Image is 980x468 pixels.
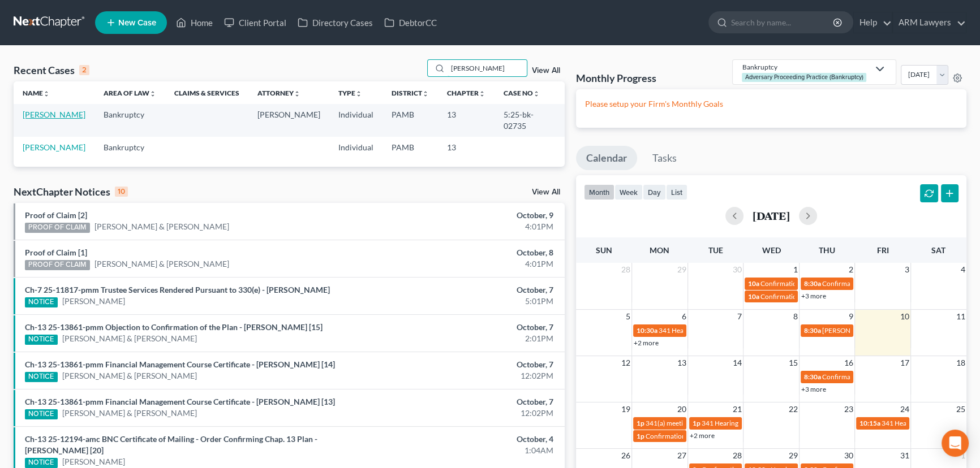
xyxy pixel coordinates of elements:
[676,263,687,276] span: 29
[62,370,197,382] a: [PERSON_NAME] & [PERSON_NAME]
[504,89,540,97] a: Case Nounfold_more
[646,432,774,440] span: Confirmation hearing for [PERSON_NAME]
[385,258,553,270] div: 4:01PM
[392,89,429,97] a: Districtunfold_more
[666,184,687,200] button: list
[843,402,854,416] span: 23
[955,310,966,323] span: 11
[693,419,700,427] span: 1p
[532,188,560,196] a: View All
[848,263,854,276] span: 2
[25,372,58,382] div: NOTICE
[732,356,743,370] span: 14
[843,449,854,462] span: 30
[479,90,485,97] i: unfold_more
[801,292,826,300] a: +3 more
[382,104,438,136] td: PAMB
[659,326,760,335] span: 341 Hearing for [PERSON_NAME]
[690,431,715,440] a: +2 more
[732,402,743,416] span: 21
[877,245,889,255] span: Fri
[643,184,666,200] button: day
[25,297,58,307] div: NOTICE
[248,104,329,136] td: [PERSON_NAME]
[676,402,687,416] span: 20
[385,221,553,232] div: 4:01PM
[804,372,821,381] span: 8:30a
[104,89,156,97] a: Area of Lawunfold_more
[25,409,58,419] div: NOTICE
[149,90,156,97] i: unfold_more
[681,310,687,323] span: 6
[94,104,165,136] td: Bankruptcy
[637,419,644,427] span: 1p
[25,434,317,455] a: Ch-13 25-12194-amc BNC Certificate of Mailing - Order Confirming Chap. 13 Plan - [PERSON_NAME] [20]
[25,260,90,270] div: PROOF OF CLAIM
[804,279,821,288] span: 8:30a
[788,449,799,462] span: 29
[788,402,799,416] span: 22
[576,146,637,171] a: Calendar
[848,310,854,323] span: 9
[762,245,780,255] span: Wed
[596,245,612,255] span: Sun
[637,432,644,440] span: 1p
[584,184,614,200] button: month
[637,326,657,335] span: 10:30a
[438,104,495,136] td: 13
[385,408,553,419] div: 12:02PM
[385,333,553,344] div: 2:01PM
[25,458,58,468] div: NOTICE
[893,12,966,33] a: ARM Lawyers
[904,263,910,276] span: 3
[438,137,495,158] td: 13
[676,356,687,370] span: 13
[742,73,866,81] div: Adversary Proceeding Practice (Bankruptcy)
[118,19,156,27] span: New Case
[899,402,910,416] span: 24
[620,263,631,276] span: 28
[899,356,910,370] span: 17
[25,210,87,220] a: Proof of Claim [2]
[170,12,218,33] a: Home
[385,370,553,382] div: 12:02PM
[385,322,553,333] div: October, 7
[955,402,966,416] span: 25
[165,81,248,104] th: Claims & Services
[385,445,553,456] div: 1:04AM
[385,284,553,296] div: October, 7
[25,335,58,345] div: NOTICE
[94,258,229,270] a: [PERSON_NAME] & [PERSON_NAME]
[257,89,300,97] a: Attorneyunfold_more
[338,89,362,97] a: Typeunfold_more
[585,98,957,110] p: Please setup your Firm's Monthly Goals
[25,248,87,257] a: Proof of Claim [1]
[822,279,979,288] span: Confirmation hearing for Rhinesca [PERSON_NAME]
[292,12,379,33] a: Directory Cases
[899,449,910,462] span: 31
[760,279,890,288] span: Confirmation Hearing for [PERSON_NAME]
[218,12,292,33] a: Client Portal
[329,104,382,136] td: Individual
[620,402,631,416] span: 19
[702,419,803,427] span: 341 Hearing for [PERSON_NAME]
[732,449,743,462] span: 28
[792,310,799,323] span: 8
[646,419,755,427] span: 341(a) meeting for [PERSON_NAME]
[955,356,966,370] span: 18
[748,279,759,288] span: 10a
[748,292,759,301] span: 10a
[62,333,197,344] a: [PERSON_NAME] & [PERSON_NAME]
[25,397,335,406] a: Ch-13 25-13861-pmm Financial Management Course Certificate - [PERSON_NAME] [13]
[495,104,565,136] td: 5:25-bk-02735
[822,326,914,335] span: [PERSON_NAME] 341 Meeting
[859,419,880,427] span: 10:15a
[753,210,790,222] h2: [DATE]
[329,137,382,158] td: Individual
[732,263,743,276] span: 30
[79,65,89,75] div: 2
[819,245,835,255] span: Thu
[804,326,821,335] span: 8:30a
[676,449,687,462] span: 27
[23,142,85,152] a: [PERSON_NAME]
